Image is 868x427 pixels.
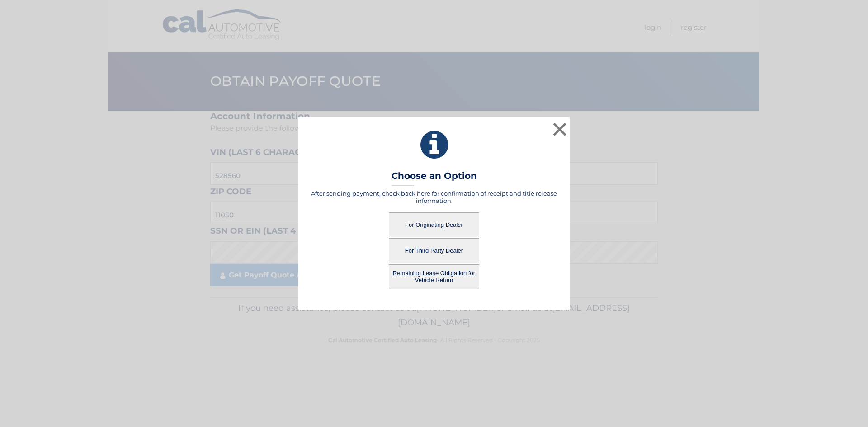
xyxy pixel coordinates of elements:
[389,238,479,263] button: For Third Party Dealer
[389,264,479,289] button: Remaining Lease Obligation for Vehicle Return
[392,170,477,186] h3: Choose an Option
[551,120,569,138] button: ×
[389,212,479,237] button: For Originating Dealer
[310,190,558,204] h5: After sending payment, check back here for confirmation of receipt and title release information.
